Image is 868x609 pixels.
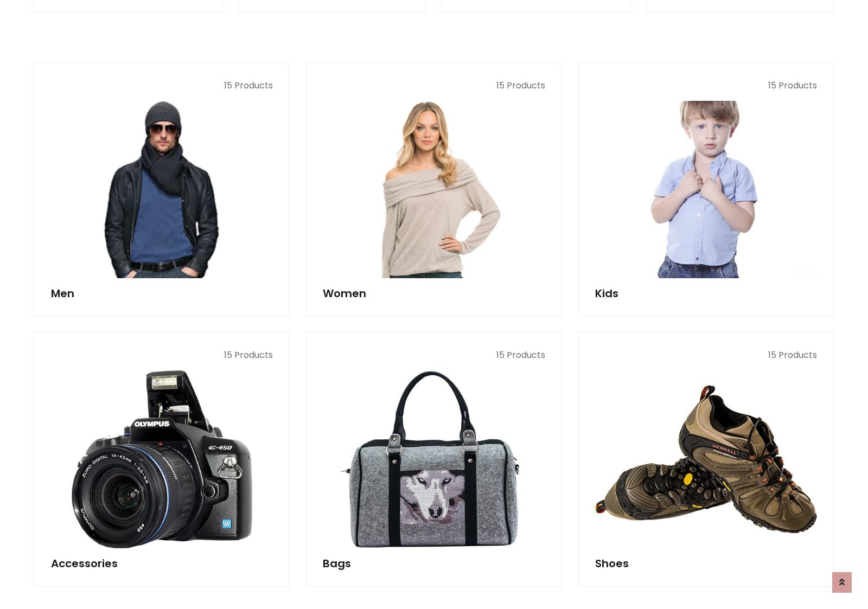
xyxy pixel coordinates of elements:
[51,79,273,92] p: 15 Products
[51,287,273,300] h5: Men
[595,287,817,300] h5: Kids
[595,557,817,570] h5: Shoes
[323,79,545,92] p: 15 Products
[51,349,273,362] p: 15 Products
[323,557,545,570] h5: Bags
[323,287,545,300] h5: Women
[595,349,817,362] p: 15 Products
[51,557,273,570] h5: Accessories
[595,79,817,92] p: 15 Products
[323,349,545,362] p: 15 Products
